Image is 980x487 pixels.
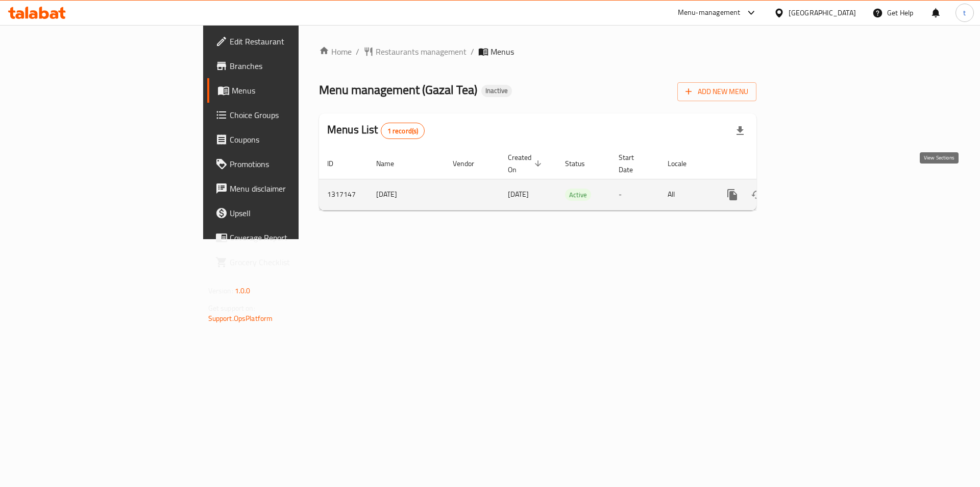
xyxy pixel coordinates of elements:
[508,188,529,201] span: [DATE]
[232,84,359,97] span: Menus
[207,250,367,274] a: Grocery Checklist
[963,7,966,18] span: t
[659,179,712,210] td: All
[327,157,347,170] span: ID
[610,179,659,210] td: -
[481,85,512,97] div: Inactive
[491,45,514,58] span: Menus
[230,109,359,121] span: Choice Groups
[230,182,359,195] span: Menu disclaimer
[207,152,367,176] a: Promotions
[319,45,756,58] nav: breadcrumb
[381,126,425,136] span: 1 record(s)
[207,78,367,103] a: Menus
[207,225,367,250] a: Coverage Report
[453,157,487,170] span: Vendor
[376,45,467,58] span: Restaurants management
[208,302,255,315] span: Get support on:
[230,133,359,146] span: Coupons
[230,207,359,219] span: Upsell
[565,157,598,170] span: Status
[319,148,826,211] table: enhanced table
[230,60,359,72] span: Branches
[207,201,367,225] a: Upsell
[619,151,647,176] span: Start Date
[728,119,752,143] div: Export file
[207,29,367,54] a: Edit Restaurant
[327,122,425,139] h2: Menus List
[481,86,512,95] span: Inactive
[565,189,591,201] div: Active
[208,284,233,297] span: Version:
[677,82,756,101] button: Add New Menu
[363,45,467,58] a: Restaurants management
[678,7,741,19] div: Menu-management
[508,151,545,176] span: Created On
[207,176,367,201] a: Menu disclaimer
[319,78,477,101] span: Menu management ( Gazal Tea )
[745,182,769,207] button: Change Status
[230,35,359,48] span: Edit Restaurant
[376,157,407,170] span: Name
[230,256,359,268] span: Grocery Checklist
[208,312,273,325] a: Support.OpsPlatform
[381,123,425,139] div: Total records count
[565,189,591,201] span: Active
[235,284,251,297] span: 1.0.0
[207,54,367,78] a: Branches
[668,157,700,170] span: Locale
[207,103,367,127] a: Choice Groups
[712,148,826,179] th: Actions
[207,127,367,152] a: Coupons
[471,45,474,58] li: /
[789,7,856,18] div: [GEOGRAPHIC_DATA]
[368,179,445,210] td: [DATE]
[720,182,745,207] button: more
[685,85,748,98] span: Add New Menu
[230,231,359,244] span: Coverage Report
[230,158,359,170] span: Promotions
